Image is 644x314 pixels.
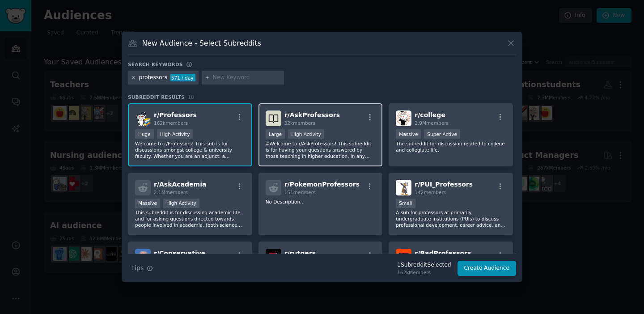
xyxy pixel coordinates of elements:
[154,120,188,126] span: 162k members
[128,94,185,100] span: Subreddit Results
[396,110,411,126] img: college
[397,269,451,276] div: 162k Members
[131,263,144,273] span: Tips
[396,199,415,208] div: Small
[135,209,245,228] p: This subreddit is for discussing academic life, and for asking questions directed towards people ...
[170,74,195,82] div: 571 / day
[284,250,316,257] span: r/ rutgers
[415,111,445,119] span: r/ college
[284,111,340,119] span: r/ AskProfessors
[266,140,376,159] p: #Welcome to r/AskProfessors! This subreddit is for having your questions answered by those teachi...
[135,129,154,139] div: Huge
[288,129,324,139] div: High Activity
[424,129,460,139] div: Super Active
[154,250,205,257] span: r/ Conservative
[154,181,206,188] span: r/ AskAcademia
[415,181,473,188] span: r/ PUI_Professors
[128,61,183,68] h3: Search keywords
[396,249,411,264] img: BadProfessors
[135,140,245,159] p: Welcome to r/Professors! This sub is for discussions amongst college & university faculty. Whethe...
[396,180,411,195] img: PUI_Professors
[266,249,281,264] img: rutgers
[128,260,156,276] button: Tips
[142,38,261,48] h3: New Audience - Select Subreddits
[397,261,451,269] div: 1 Subreddit Selected
[135,199,160,208] div: Massive
[396,140,506,153] p: The subreddit for discussion related to college and collegiate life.
[396,129,421,139] div: Massive
[266,129,285,139] div: Large
[415,190,446,195] span: 142 members
[135,249,151,264] img: Conservative
[213,74,281,82] input: New Keyword
[284,120,315,126] span: 32k members
[154,190,188,195] span: 2.1M members
[415,120,449,126] span: 2.9M members
[139,74,168,82] div: professors
[188,94,194,100] span: 18
[154,111,197,119] span: r/ Professors
[284,190,316,195] span: 151 members
[266,199,376,205] p: No Description...
[135,110,151,126] img: Professors
[163,199,199,208] div: High Activity
[284,181,360,188] span: r/ PokemonProfessors
[266,110,281,126] img: AskProfessors
[458,261,517,276] button: Create Audience
[396,209,506,228] p: A sub for professors at primarily undergraduate institutions (PUIs) to discuss professional devel...
[157,129,193,139] div: High Activity
[415,250,471,257] span: r/ BadProfessors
